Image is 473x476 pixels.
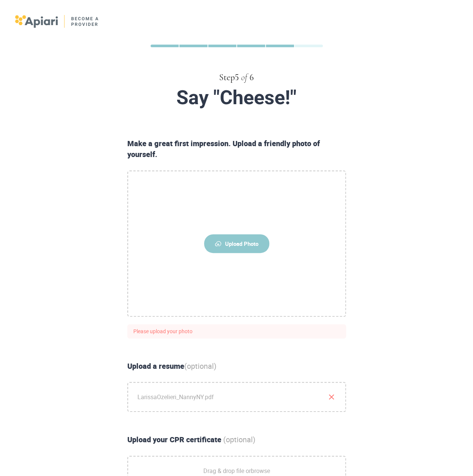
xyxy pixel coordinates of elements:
[184,361,216,371] span: (optional)
[223,434,255,445] span: (optional)
[204,234,269,253] span: Upload Photo
[60,87,413,108] div: Say "Cheese!"
[124,138,349,160] div: Make a great first impression. Upload a friendly photo of yourself.
[128,383,345,411] span: LarissaOzelieri_NannyNY.pdf
[124,361,349,372] div: Upload a resume
[251,467,270,475] a: browse
[124,434,349,445] div: Upload your CPR certificate
[327,392,336,401] button: LarissaOzelieri_NannyNY.pdf
[127,324,346,338] p: Please upload your photo
[45,71,428,84] div: Step 5 6
[241,73,247,82] span: of
[15,15,99,28] img: logo
[215,241,221,246] img: upload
